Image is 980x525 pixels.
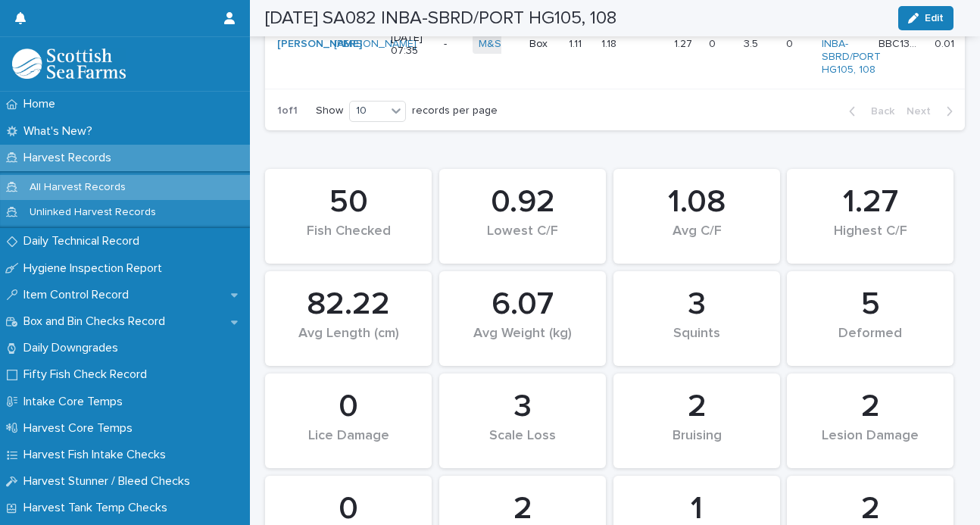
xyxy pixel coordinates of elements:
div: 50 [291,183,406,221]
p: Harvest Tank Temp Checks [17,501,179,515]
div: 1.08 [639,183,754,221]
p: Daily Technical Record [17,234,151,248]
div: Lesion Damage [813,428,928,460]
p: records per page [412,105,498,117]
div: Avg Length (cm) [291,326,406,358]
p: Intake Core Temps [17,395,135,409]
p: What's New? [17,124,105,139]
p: 1 of 1 [265,92,310,130]
p: 1.27 [674,35,695,51]
p: 3.5 [744,35,761,51]
div: 2 [639,388,754,426]
div: 82.22 [291,286,406,323]
p: All Harvest Records [17,181,138,194]
div: 3 [639,286,754,323]
h2: [DATE] SA082 INBA-SBRD/PORT HG105, 108 [265,8,616,30]
div: Lice Damage [291,428,406,460]
p: Unlinked Harvest Records [17,206,168,219]
div: Lowest C/F [465,223,580,255]
p: Box and Bin Checks Record [17,314,177,329]
p: 0 [709,35,719,51]
div: 5 [813,286,928,323]
p: Harvest Fish Intake Checks [17,448,178,462]
a: M&S Select [479,38,535,51]
button: Next [900,105,965,118]
a: [PERSON_NAME] [277,38,362,51]
p: Harvest Stunner / Bleed Checks [17,474,202,489]
button: Back [837,105,900,118]
p: Harvest Core Temps [17,421,145,436]
div: 1.27 [813,183,928,221]
p: - [444,38,460,51]
div: Squints [639,326,754,358]
span: Edit [925,13,944,23]
p: Show [316,105,343,117]
div: Highest C/F [813,223,928,255]
button: Edit [898,6,953,30]
p: Harvest Records [17,151,123,165]
p: BBC13013 [879,35,926,51]
p: Home [17,97,67,111]
div: 10 [350,103,386,119]
p: Box [529,38,557,51]
div: Avg C/F [639,223,754,255]
p: 1.11 [569,35,585,51]
img: mMrefqRFQpe26GRNOUkG [12,48,126,79]
p: 0 [786,35,796,51]
p: [DATE] 07:35 [391,32,432,58]
span: Back [862,106,894,117]
div: 0.92 [465,183,580,221]
p: Daily Downgrades [17,341,130,355]
div: 6.07 [465,286,580,323]
div: 0 [291,388,406,426]
p: Fifty Fish Check Record [17,367,159,382]
a: [DATE] SA082 INBA-SBRD/PORT HG105, 108 [822,13,881,77]
div: 3 [465,388,580,426]
span: Next [907,106,940,117]
p: 0.01 [935,35,957,51]
div: Deformed [813,326,928,358]
p: Item Control Record [17,288,141,302]
a: [PERSON_NAME] [334,38,417,51]
div: Scale Loss [465,428,580,460]
div: Fish Checked [291,223,406,255]
div: 2 [813,388,928,426]
div: Bruising [639,428,754,460]
p: 1.18 [601,35,620,51]
div: Avg Weight (kg) [465,326,580,358]
p: Hygiene Inspection Report [17,261,174,276]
